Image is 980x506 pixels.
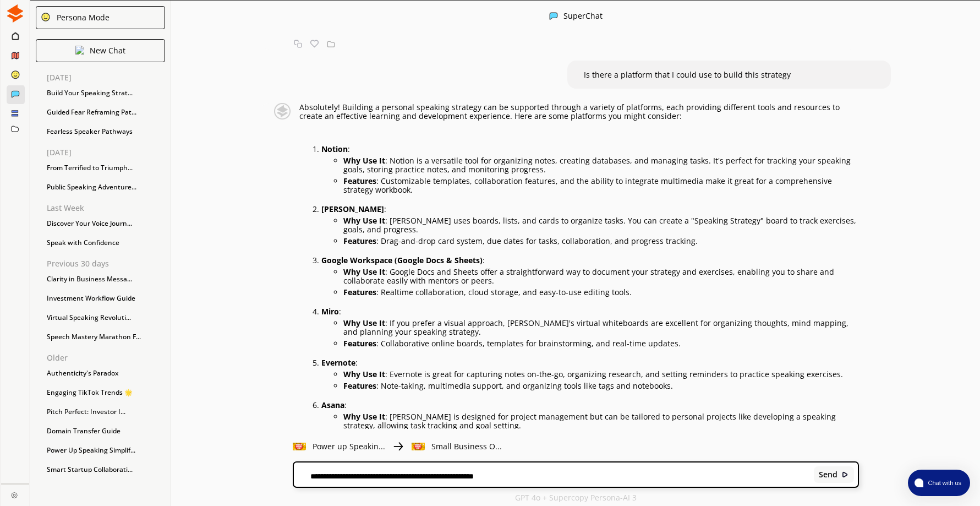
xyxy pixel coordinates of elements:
[11,492,18,498] img: Close
[41,123,171,140] div: Fearless Speaker Pathways
[343,338,376,349] strong: Features
[343,177,859,194] p: : Customizable templates, collaboration features, and the ability to integrate multimedia make it...
[294,40,302,48] img: Copy
[515,493,637,502] p: GPT 4o + Supercopy Persona-AI 3
[343,237,859,246] p: : Drag-and-drop card system, due dates for tasks, collaboration, and progress tracking.
[53,13,110,22] div: Persona Mode
[321,256,859,265] p: :
[41,404,171,420] div: Pitch Perfect: Investor I...
[47,204,171,213] p: Last Week
[41,442,171,459] div: Power Up Speaking Simplif...
[343,382,859,390] p: : Note-taking, multimedia support, and organizing tools like tags and notebooks.
[343,288,859,297] p: : Realtime collaboration, cloud storage, and easy-to-use editing tools.
[41,160,171,176] div: From Terrified to Triumph...
[6,4,24,23] img: Close
[299,103,859,121] p: Absolutely! Building a personal speaking strategy can be supported through a variety of platforms...
[923,478,963,487] span: Chat with us
[321,307,859,316] p: :
[343,318,385,328] strong: Why Use It
[321,144,348,154] strong: Notion
[47,73,171,82] p: [DATE]
[41,365,171,382] div: Authenticity's Paradox
[343,370,859,379] p: : Evernote is great for capturing notes on-the-go, organizing research, and setting reminders to ...
[41,271,171,287] div: Clarity in Business Messa...
[41,179,171,195] div: Public Speaking Adventure...
[343,380,376,391] strong: Features
[343,411,385,422] strong: Why Use It
[584,69,791,80] span: Is there a platform that I could use to build this strategy
[412,440,425,453] img: Close
[321,205,859,214] p: :
[90,46,125,55] p: New Chat
[343,369,385,379] strong: Why Use It
[41,384,171,401] div: Engaging TikTok Trends 🌟
[271,103,294,119] img: Close
[41,290,171,307] div: Investment Workflow Guide
[343,266,385,277] strong: Why Use It
[321,255,483,265] strong: Google Workspace (Google Docs & Sheets)
[47,259,171,268] p: Previous 30 days
[1,484,29,503] a: Close
[343,319,859,336] p: : If you prefer a visual approach, [PERSON_NAME]'s virtual whiteboards are excellent for organizi...
[908,470,970,496] button: atlas-launcher
[41,235,171,251] div: Speak with Confidence
[343,339,859,348] p: : Collaborative online boards, templates for brainstorming, and real-time updates.
[321,357,355,368] strong: Evernote
[41,461,171,478] div: Smart Startup Collaborati...
[293,440,306,453] img: Close
[343,287,376,297] strong: Features
[41,85,171,101] div: Build Your Speaking Strat...
[392,440,405,453] img: Close
[343,268,859,285] p: : Google Docs and Sheets offer a straightforward way to document your strategy and exercises, ena...
[321,145,859,154] p: :
[47,353,171,362] p: Older
[343,412,859,430] p: : [PERSON_NAME] is designed for project management but can be tailored to personal projects like ...
[310,40,319,48] img: Favorite
[41,329,171,345] div: Speech Mastery Marathon F...
[41,104,171,121] div: Guided Fear Reframing Pat...
[343,176,376,186] strong: Features
[313,442,385,451] p: Power up Speakin...
[343,155,385,166] strong: Why Use It
[563,12,603,22] div: SuperChat
[321,306,339,317] strong: Miro
[321,204,384,214] strong: [PERSON_NAME]
[321,401,859,410] p: :
[327,40,335,48] img: Save
[41,423,171,439] div: Domain Transfer Guide
[343,215,385,226] strong: Why Use It
[841,471,849,478] img: Close
[321,400,344,410] strong: Asana
[343,156,859,174] p: : Notion is a versatile tool for organizing notes, creating databases, and managing tasks. It's p...
[41,215,171,232] div: Discover Your Voice Journ...
[343,236,376,246] strong: Features
[41,12,51,22] img: Close
[819,470,837,479] b: Send
[41,309,171,326] div: Virtual Speaking Revoluti...
[75,46,84,55] img: Close
[431,442,502,451] p: Small Business O...
[321,358,859,367] p: :
[343,216,859,234] p: : [PERSON_NAME] uses boards, lists, and cards to organize tasks. You can create a "Speaking Strat...
[549,12,558,20] img: Close
[47,148,171,157] p: [DATE]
